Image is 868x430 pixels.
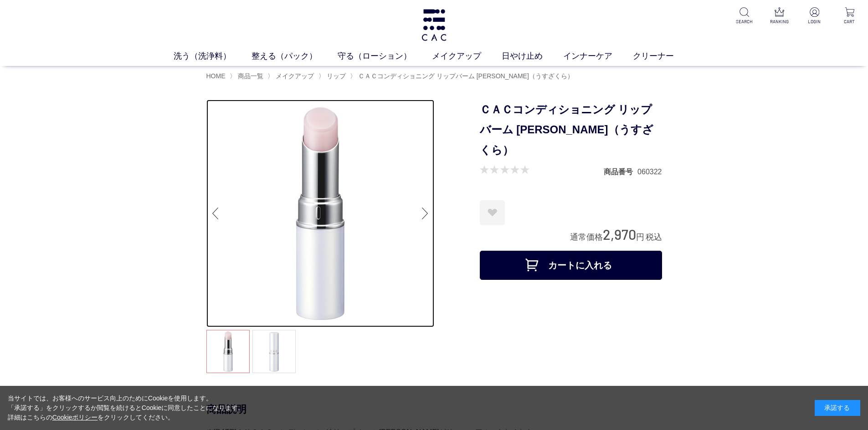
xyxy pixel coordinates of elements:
div: 承諾する [815,400,860,416]
li: 〉 [350,72,576,81]
a: CART [838,7,861,25]
a: 商品一覧 [236,72,263,80]
a: SEARCH [733,7,755,25]
p: LOGIN [803,18,826,25]
a: 守る（ローション） [338,50,432,62]
p: CART [838,18,861,25]
div: Next slide [416,195,434,232]
li: 〉 [230,72,266,81]
div: 当サイトでは、お客様へのサービス向上のためにCookieを使用します。 「承諾する」をクリックするか閲覧を続けるとCookieに同意したことになります。 詳細はこちらの をクリックしてください。 [8,394,245,422]
a: LOGIN [803,7,826,25]
li: 〉 [318,72,348,81]
span: 商品一覧 [238,72,263,80]
span: メイクアップ [276,72,314,80]
span: 2,970 [603,226,636,243]
a: クリーナー [633,50,694,62]
li: 〉 [267,72,316,81]
a: Cookieポリシー [52,414,98,421]
a: RANKING [768,7,791,25]
a: インナーケア [563,50,633,62]
a: ＣＡＣコンディショニング リップバーム [PERSON_NAME]（うすざくら） [356,72,574,80]
span: ＣＡＣコンディショニング リップバーム [PERSON_NAME]（うすざくら） [358,72,574,80]
a: メイクアップ [274,72,314,80]
button: カートに入れる [480,251,662,280]
a: 整える（パック） [252,50,338,62]
p: SEARCH [733,18,755,25]
img: logo [420,9,448,41]
h1: ＣＡＣコンディショニング リップバーム [PERSON_NAME]（うすざくら） [480,100,662,161]
a: メイクアップ [432,50,502,62]
a: HOME [206,72,226,80]
span: リップ [327,72,346,80]
span: 税込 [646,233,662,242]
img: ＣＡＣコンディショニング リップバーム 薄桜（うすざくら） 薄桜 [206,100,434,327]
a: 洗う（洗浄料） [174,50,252,62]
p: RANKING [768,18,791,25]
a: 日やけ止め [502,50,563,62]
span: 円 [636,233,644,242]
a: お気に入りに登録する [480,200,505,225]
a: リップ [325,72,346,80]
div: Previous slide [206,195,225,232]
dd: 060322 [637,167,662,177]
span: 通常価格 [570,233,603,242]
dt: 商品番号 [604,167,637,177]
